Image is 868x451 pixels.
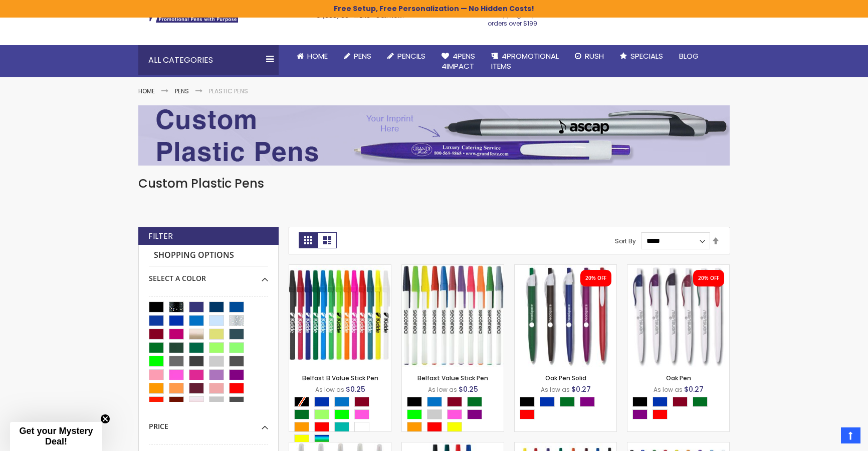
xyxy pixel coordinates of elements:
div: Select A Color [407,397,504,434]
span: Specials [630,51,663,61]
div: Blue [540,397,555,407]
strong: Shopping Options [149,245,268,266]
div: Burgundy [673,397,688,407]
button: Close teaser [100,414,110,424]
div: Lime Green [334,409,349,419]
a: Oak Pen Solid [545,374,586,382]
div: Pink [447,409,462,419]
div: Green [467,397,482,407]
div: Purple [632,409,647,419]
span: As low as [315,385,344,394]
a: Specials [612,45,671,67]
div: Yellow [294,434,309,444]
img: Oak Pen Solid [515,265,616,367]
span: As low as [428,385,457,394]
div: Red [520,409,535,419]
span: Pencils [397,51,425,61]
div: Burgundy [354,397,369,407]
div: 20% OFF [698,275,719,282]
a: Contender Pen [515,442,616,450]
div: Yellow [447,422,462,432]
strong: Filter [148,231,173,242]
div: Red [314,422,329,432]
div: Blue Light [334,397,349,407]
h1: Custom Plastic Pens [138,176,730,192]
div: Purple [467,409,482,419]
div: Black [520,397,535,407]
a: Home [289,45,336,67]
div: Green [560,397,575,407]
img: Belfast B Value Stick Pen [289,265,391,367]
div: Orange [294,422,309,432]
a: 4PROMOTIONALITEMS [483,45,567,78]
span: $0.25 [459,384,478,394]
span: $0.27 [571,384,591,394]
a: Pencils [379,45,433,67]
a: Belfast Translucent Value Stick Pen [289,442,391,450]
div: Pink [354,409,369,419]
a: Pens [336,45,379,67]
div: Black [407,397,422,407]
div: Lime Green [407,409,422,419]
a: Blog [671,45,707,67]
div: Green [693,397,708,407]
a: Pens [175,87,189,95]
a: Oak Pen [666,374,691,382]
label: Sort By [615,236,636,245]
div: Green [294,409,309,419]
div: Select A Color [294,397,391,447]
span: Pens [354,51,371,61]
a: Oak Pen [627,264,729,273]
div: Red [427,422,442,432]
div: White [354,422,369,432]
strong: Grid [299,232,318,248]
div: Blue Light [427,397,442,407]
div: Select A Color [520,397,616,422]
div: Select A Color [149,266,268,283]
div: Orange [407,422,422,432]
span: $0.25 [346,384,365,394]
img: Belfast Value Stick Pen [402,265,504,367]
div: Select A Color [632,397,729,422]
div: Burgundy [447,397,462,407]
img: Oak Pen [627,265,729,367]
span: Rush [585,51,604,61]
div: Black [632,397,647,407]
div: Red [653,409,668,419]
div: Green Light [314,409,329,419]
img: Plastic Pens [138,105,730,166]
strong: Plastic Pens [209,87,248,95]
span: Blog [679,51,699,61]
div: Price [149,414,268,431]
span: $0.27 [684,384,704,394]
a: 4Pens4impact [433,45,483,78]
a: Belfast Value Stick Pen [402,264,504,273]
a: Custom Cambria Plastic Retractable Ballpoint Pen - Monochromatic Body Color [627,442,729,450]
div: Grey Light [427,409,442,419]
div: Blue [653,397,668,407]
iframe: Google Customer Reviews [785,424,868,451]
span: 4PROMOTIONAL ITEMS [491,51,559,71]
div: Purple [580,397,595,407]
a: Home [138,87,155,95]
div: 20% OFF [585,275,606,282]
div: Blue [314,397,329,407]
a: Belfast Value Stick Pen [417,374,488,382]
a: Belfast B Value Stick Pen [302,374,378,382]
span: As low as [541,385,570,394]
a: Belfast B Value Stick Pen [289,264,391,273]
span: Get your Mystery Deal! [19,426,93,446]
span: 4Pens 4impact [442,51,475,71]
a: Corporate Promo Stick Pen [402,442,504,450]
div: Assorted [314,434,329,444]
span: As low as [654,385,683,394]
a: Oak Pen Solid [515,264,616,273]
div: All Categories [138,45,279,75]
span: Home [307,51,328,61]
a: Rush [567,45,612,67]
div: Get your Mystery Deal!Close teaser [10,422,102,451]
div: Teal [334,422,349,432]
